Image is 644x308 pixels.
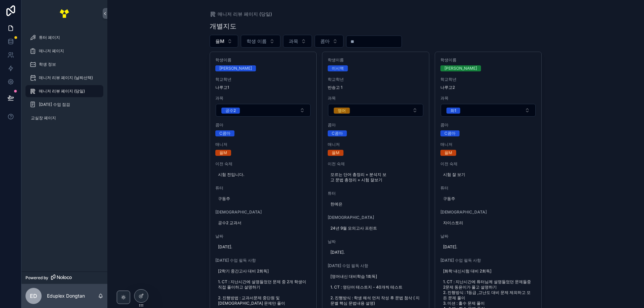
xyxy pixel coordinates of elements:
[328,85,424,90] span: 반송고 1
[31,115,56,121] span: 교실장 페이지
[215,85,311,90] span: 나루고1
[332,150,339,156] div: 율M
[30,292,37,300] span: ED
[210,35,238,48] button: Select Button
[215,122,311,128] span: 콤마
[215,234,311,239] span: 날짜
[328,57,424,63] span: 학생이름
[330,226,421,231] span: 24년 9월 모의고사 프린트
[440,234,536,239] span: 날짜
[328,122,424,128] span: 콤마
[440,161,536,167] span: 이전 숙제
[215,209,311,215] span: [DEMOGRAPHIC_DATA]
[25,32,103,44] a: 튜터 페이지
[444,130,455,136] div: C콤마
[25,275,48,281] span: Powered by
[39,62,56,67] span: 학생 정보
[25,112,103,124] a: 교실장 페이지
[216,104,311,117] button: Select Button
[328,104,423,117] button: Select Button
[443,244,534,250] span: [DATE].
[25,58,103,70] a: 학생 정보
[328,161,424,167] span: 이전 숙제
[215,161,311,167] span: 이전 숙제
[444,150,452,156] div: 율M
[443,196,534,201] span: 구동주
[218,220,309,226] span: 공수2 교과서
[225,108,236,114] div: 공수2
[330,250,421,255] span: [DATE].
[215,38,224,45] span: 율M
[440,96,536,101] span: 과목
[328,263,424,268] span: [DATE] 수업 필독 사항
[39,75,93,80] span: 매니저 리뷰 페이지 (날짜선택)
[241,35,280,48] button: Select Button
[330,172,421,183] span: 모르는 단어 총정리 + 분석지 보고 문법 총정리 + 시험 잘보기
[315,35,343,48] button: Select Button
[39,102,70,107] span: [DATE] 수업 점검
[215,96,311,101] span: 과목
[440,142,536,147] span: 매니저
[444,65,477,71] div: [PERSON_NAME]
[218,196,309,201] span: 구동주
[332,130,343,136] div: C콤마
[210,21,236,31] h1: 개별지도
[440,258,536,263] span: [DATE] 수업 필독 사항
[210,11,272,17] a: 매니저 리뷰 페이지 (당일)
[283,35,312,48] button: Select Button
[25,85,103,97] a: 매니저 리뷰 페이지 (당일)
[332,65,344,71] div: 이시맥
[320,38,330,45] span: 콤마
[440,77,536,82] span: 학교학년
[328,77,424,82] span: 학교학년
[215,57,311,63] span: 학생이름
[39,48,64,54] span: 매니저 페이지
[328,239,424,244] span: 날짜
[440,209,536,215] span: [DEMOGRAPHIC_DATA]
[330,201,421,207] span: 한예은
[443,220,534,226] span: 자이스토리
[215,185,311,191] span: 튜터
[289,38,298,45] span: 과목
[39,35,60,40] span: 튜터 페이지
[219,65,252,71] div: [PERSON_NAME]
[219,130,230,136] div: C콤마
[47,293,85,299] p: Eduplex Dongtan
[21,27,107,133] div: scrollable content
[215,142,311,147] span: 매니저
[440,85,536,90] span: 나루고2
[215,258,311,263] span: [DATE] 수업 필독 사항
[21,271,107,284] a: Powered by
[247,38,267,45] span: 학생 이름
[25,45,103,57] a: 매니저 페이지
[25,99,103,111] a: [DATE] 수업 점검
[218,11,272,17] span: 매니저 리뷰 페이지 (당일)
[440,57,536,63] span: 학생이름
[219,150,227,156] div: 율M
[25,72,103,84] a: 매니저 리뷰 페이지 (날짜선택)
[218,172,309,177] span: 시험 전입니다.
[450,108,456,114] div: 화1
[440,185,536,191] span: 튜터
[328,142,424,147] span: 매니저
[338,108,346,114] div: 영어
[441,104,536,117] button: Select Button
[443,172,534,177] span: 시험 잘 보기
[328,96,424,101] span: 과목
[39,88,85,94] span: 매니저 리뷰 페이지 (당일)
[59,8,70,19] img: App logo
[440,122,536,128] span: 콤마
[215,77,311,82] span: 학교학년
[328,191,424,196] span: 튜터
[218,244,309,250] span: [DATE].
[328,215,424,220] span: [DEMOGRAPHIC_DATA]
